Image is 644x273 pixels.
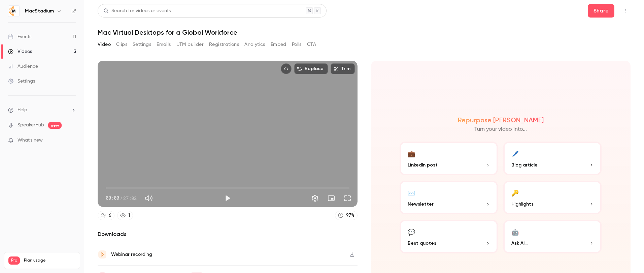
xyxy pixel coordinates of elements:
[408,187,415,198] div: ✉️
[106,194,119,202] span: 00:00
[511,226,519,237] div: 🤖
[408,201,434,208] span: Newsletter
[98,230,358,238] h2: Downloads
[157,39,171,50] button: Emails
[128,212,130,219] div: 1
[8,256,20,265] span: Pro
[474,125,527,133] p: Turn your video into...
[307,39,316,50] button: CTA
[176,39,204,50] button: UTM builder
[511,240,528,247] span: Ask Ai...
[68,138,76,144] iframe: Noticeable Trigger
[325,191,338,205] button: Turn on miniplayer
[308,191,322,205] button: Settings
[8,63,38,70] div: Audience
[8,48,32,55] div: Videos
[103,7,171,14] div: Search for videos or events
[620,5,631,16] button: Top Bar Actions
[503,181,602,214] button: 🔑Highlights
[331,63,355,74] button: Trim
[292,39,302,50] button: Polls
[588,4,614,18] button: Share
[511,148,519,159] div: 🖊️
[106,194,137,202] div: 00:00
[123,194,137,202] span: 27:02
[109,212,111,219] div: 6
[98,28,631,36] h1: Mac Virtual Desktops for a Global Workforce
[98,39,111,50] button: Video
[111,250,152,259] div: Webinar recording
[8,6,19,17] img: MacStadium
[24,258,76,263] span: Plan usage
[503,220,602,253] button: 🤖Ask Ai...
[511,201,534,208] span: Highlights
[8,107,76,114] li: help-dropdown-opener
[511,187,519,198] div: 🔑
[400,142,498,175] button: 💼LinkedIn post
[281,63,292,74] button: Embed video
[48,122,62,129] span: new
[294,63,328,74] button: Replace
[408,226,415,237] div: 💬
[209,39,239,50] button: Registrations
[133,39,151,50] button: Settings
[8,78,35,85] div: Settings
[346,212,354,219] div: 97 %
[142,191,156,205] button: Mute
[117,211,133,220] a: 1
[18,137,43,144] span: What's new
[335,211,358,220] a: 97%
[408,161,438,169] span: LinkedIn post
[458,116,544,124] h2: Repurpose [PERSON_NAME]
[400,181,498,214] button: ✉️Newsletter
[120,194,123,202] span: /
[341,191,354,205] button: Full screen
[116,39,127,50] button: Clips
[25,8,54,14] h6: MacStadium
[511,161,538,169] span: Blog article
[408,148,415,159] div: 💼
[503,142,602,175] button: 🖊️Blog article
[400,220,498,253] button: 💬Best quotes
[18,122,44,129] a: SpeakerHub
[244,39,265,50] button: Analytics
[8,33,31,40] div: Events
[408,240,436,247] span: Best quotes
[221,191,234,205] button: Play
[18,107,27,114] span: Help
[98,211,114,220] a: 6
[271,39,286,50] button: Embed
